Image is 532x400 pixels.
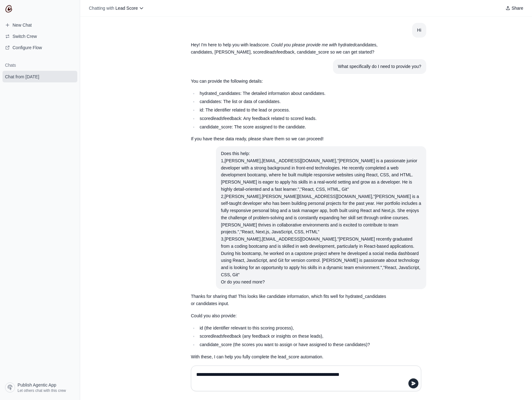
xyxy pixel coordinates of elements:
li: id: The identifier related to the lead or process. [198,106,391,114]
a: New Chat [3,20,77,30]
span: Chatting with [89,5,114,11]
button: Switch Crew [3,31,77,41]
p: If you have these data ready, please share them so we can proceed! [191,135,391,143]
span: Chat from [DATE] [5,74,39,80]
li: hydrated_candidates: The detailed information about candidates. [198,90,391,97]
span: Switch Crew [13,33,37,39]
span: Let others chat with this crew [18,388,66,393]
button: Chatting with Lead Score [86,4,146,13]
li: scored feedback (any feedback or insights on these leads), [198,333,391,340]
span: Share [512,5,523,11]
img: CrewAI Logo [5,5,13,13]
em: leads [266,49,276,55]
a: Chat from [DATE] [3,71,77,82]
li: candidates: The list or data of candidates. [198,98,391,105]
p: With these, I can help you fully complete the lead_score automation. [191,353,391,361]
span: Lead Score [115,6,138,11]
li: scored feedback: Any feedback related to scored leads. [198,115,391,122]
section: User message [333,59,426,74]
div: Or do you need more? [221,278,421,286]
em: score. Could you please provide me with hydrated [258,42,355,47]
span: Configure Flow [13,44,42,51]
p: You can provide the following details: [191,78,391,85]
span: New Chat [13,22,32,28]
div: Hi [417,27,421,34]
em: leads [213,334,223,339]
li: candidate_score: The score assigned to the candidate. [198,123,391,131]
button: Share [503,4,526,13]
section: User message [412,23,426,38]
section: Response [186,38,396,60]
section: Response [186,74,396,146]
section: Response [186,289,396,364]
a: Configure Flow [3,43,77,53]
p: Could you also provide: [191,312,391,319]
li: id (the identifier relevant to this scoring process), [198,325,391,332]
div: What specifically do I need to provide you? [338,63,421,70]
p: Hey! I'm here to help you with lead candidates, candidates, [PERSON_NAME], scored feedback, candi... [191,41,391,56]
section: User message [216,146,426,289]
div: Does this help: 1,[PERSON_NAME],[EMAIL_ADDRESS][DOMAIN_NAME],"[PERSON_NAME] is a passionate junio... [221,150,421,278]
a: Publish Agentic App Let others chat with this crew [3,380,77,395]
span: Publish Agentic App [18,382,56,388]
p: Thanks for sharing that! This looks like candidate information, which fits well for hydrated_cand... [191,293,391,307]
li: candidate_score (the scores you want to assign or have assigned to these candidates)? [198,341,391,348]
em: leads [213,116,223,121]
